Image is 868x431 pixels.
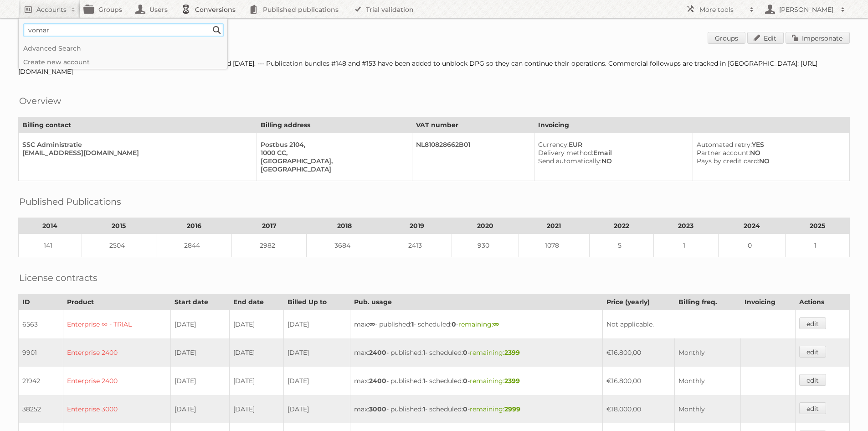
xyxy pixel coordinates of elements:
div: This is a 6-months contract (87185) which renews every [DATE] and [DATE]. --- Publication bundles... [18,59,850,76]
a: Edit [747,32,784,44]
th: 2024 [718,218,785,234]
a: edit [799,402,826,414]
span: Delivery method: [538,149,593,157]
th: 2020 [452,218,519,234]
strong: 1 [423,377,425,385]
td: 9901 [19,338,63,367]
th: 2017 [232,218,307,234]
span: Currency: [538,140,569,149]
div: [GEOGRAPHIC_DATA], [261,157,405,165]
a: edit [799,346,826,358]
th: VAT number [412,117,534,133]
td: Enterprise 2400 [63,338,170,367]
a: edit [799,317,826,329]
a: Advanced Search [19,42,227,55]
td: 1 [785,234,849,257]
span: Pays by credit card: [697,157,759,165]
th: ID [19,294,63,310]
span: remaining: [470,377,520,385]
th: Billing freq. [675,294,740,310]
th: 2022 [589,218,653,234]
th: Price (yearly) [602,294,675,310]
h2: Accounts [36,5,67,14]
strong: 2399 [504,377,520,385]
th: 2014 [19,218,82,234]
td: [DATE] [230,367,284,395]
td: 0 [718,234,785,257]
td: 21942 [19,367,63,395]
span: Automated retry: [697,140,752,149]
th: 2018 [307,218,382,234]
a: Impersonate [786,32,850,44]
div: YES [697,140,842,149]
td: max: - published: - scheduled: - [350,338,602,367]
td: [DATE] [284,395,350,423]
div: [EMAIL_ADDRESS][DOMAIN_NAME] [22,149,249,157]
strong: 0 [452,320,456,328]
div: SSC Administratie [22,140,249,149]
th: Invoicing [740,294,795,310]
span: Partner account: [697,149,750,157]
td: max: - published: - scheduled: - [350,367,602,395]
span: remaining: [470,348,520,357]
td: [DATE] [284,310,350,339]
td: €18.000,00 [602,395,675,423]
a: edit [799,374,826,386]
th: 2021 [519,218,589,234]
div: [GEOGRAPHIC_DATA] [261,165,405,173]
div: 1000 CC, [261,149,405,157]
td: Monthly [675,367,740,395]
td: [DATE] [171,367,230,395]
td: [DATE] [230,338,284,367]
span: remaining: [458,320,499,328]
th: Start date [171,294,230,310]
th: 2025 [785,218,849,234]
td: 6563 [19,310,63,339]
th: Product [63,294,170,310]
td: 3684 [307,234,382,257]
td: [DATE] [230,395,284,423]
strong: 0 [463,377,467,385]
td: [DATE] [171,395,230,423]
h2: Overview [19,94,61,108]
td: 5 [589,234,653,257]
div: NO [697,149,842,157]
th: Billing address [257,117,412,133]
td: Monthly [675,395,740,423]
td: [DATE] [171,310,230,339]
td: 2982 [232,234,307,257]
td: 2844 [156,234,232,257]
a: Create new account [19,55,227,69]
th: 2016 [156,218,232,234]
strong: 2400 [369,348,386,357]
td: NL810828662B01 [412,133,534,181]
td: 141 [19,234,82,257]
strong: ∞ [493,320,499,328]
td: Enterprise 3000 [63,395,170,423]
strong: 1 [423,405,425,413]
strong: ∞ [369,320,375,328]
th: Billing contact [19,117,257,133]
th: 2023 [654,218,718,234]
h2: License contracts [19,271,98,285]
td: [DATE] [284,367,350,395]
td: €16.800,00 [602,367,675,395]
th: 2019 [382,218,452,234]
span: remaining: [470,405,520,413]
td: 930 [452,234,519,257]
strong: 1 [423,348,425,357]
h2: [PERSON_NAME] [777,5,836,14]
strong: 0 [463,405,467,413]
strong: 2999 [504,405,520,413]
td: 2504 [82,234,156,257]
h1: Account 3562: DPG Media B.V. [18,32,850,46]
td: [DATE] [171,338,230,367]
input: Search [210,23,224,37]
strong: 0 [463,348,467,357]
td: Enterprise ∞ - TRIAL [63,310,170,339]
th: End date [230,294,284,310]
th: Billed Up to [284,294,350,310]
td: max: - published: - scheduled: - [350,310,602,339]
div: NO [697,157,842,165]
td: €16.800,00 [602,338,675,367]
